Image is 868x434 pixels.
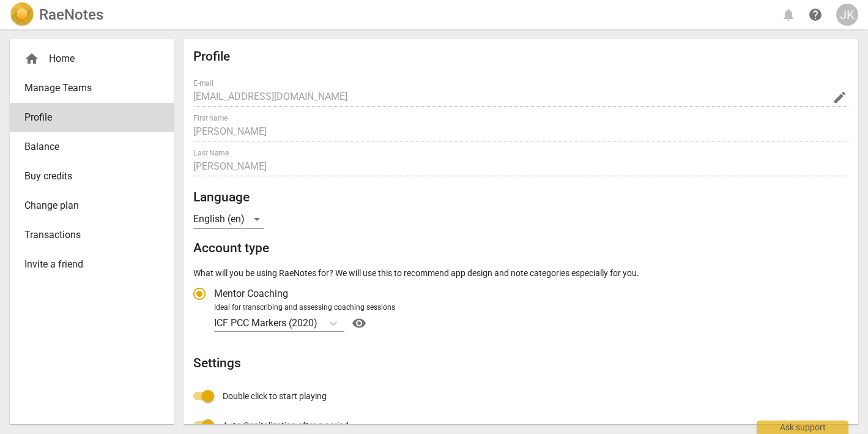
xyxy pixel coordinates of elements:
[24,140,149,154] span: Balance
[10,73,174,103] a: Manage Teams
[10,162,174,191] a: Buy credits
[193,279,848,333] div: Account type
[223,419,349,432] span: Auto-Capitalization after a period
[831,89,848,106] button: Change Email
[10,2,103,27] a: LogoRaeNotes
[39,6,103,23] h2: RaeNotes
[193,267,848,280] p: What will you be using RaeNotes for? We will use this to recommend app design and note categories...
[757,421,848,434] div: Ask support
[24,51,149,66] div: Home
[214,302,845,313] div: Ideal for transcribing and assessing coaching sessions
[24,110,149,125] span: Profile
[193,241,848,256] h2: Account type
[10,191,174,220] a: Change plan
[10,2,34,27] img: Logo
[24,228,149,242] span: Transactions
[349,313,369,333] button: Help
[349,316,369,331] span: visibility
[24,169,149,184] span: Buy credits
[10,220,174,250] a: Transactions
[24,257,149,272] span: Invite a friend
[193,190,848,205] h2: Language
[319,317,321,329] input: Ideal for transcribing and assessing coaching sessionsICF PCC Markers (2020)Help
[10,250,174,279] a: Invite a friend
[24,81,149,95] span: Manage Teams
[193,149,229,157] label: Last Name
[24,51,39,66] span: home
[223,390,327,403] span: Double click to start playing
[214,316,317,330] p: ICF PCC Markers (2020)
[193,356,848,371] h2: Settings
[193,114,228,122] label: First name
[10,132,174,162] a: Balance
[10,103,174,132] a: Profile
[836,4,858,26] button: JK
[193,80,213,87] label: E-mail
[808,7,823,22] span: help
[804,4,826,26] a: Help
[833,90,847,105] span: edit
[24,198,149,213] span: Change plan
[214,286,288,301] span: Mentor Coaching
[344,313,369,333] a: Help
[10,44,174,73] div: Home
[193,49,848,64] h2: Profile
[193,209,264,229] div: English (en)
